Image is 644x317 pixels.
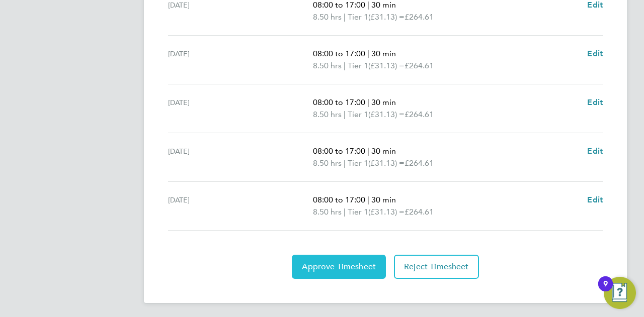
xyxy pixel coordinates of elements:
span: Approve Timesheet [302,262,376,272]
span: | [367,49,369,58]
span: Edit [587,97,603,107]
div: [DATE] [168,145,313,169]
button: Open Resource Center, 9 new notifications [604,277,636,309]
span: Edit [587,146,603,156]
span: | [367,97,369,107]
span: 30 min [371,97,396,107]
span: 08:00 to 17:00 [313,195,365,204]
span: | [344,12,346,22]
span: 08:00 to 17:00 [313,49,365,58]
span: | [344,158,346,168]
span: 8.50 hrs [313,12,342,22]
span: Tier 1 [348,11,368,23]
span: 08:00 to 17:00 [313,97,365,107]
div: [DATE] [168,194,313,218]
span: 8.50 hrs [313,110,342,119]
a: Edit [587,145,603,157]
span: Tier 1 [348,206,368,218]
span: £264.61 [405,207,434,217]
div: 9 [603,284,608,297]
button: Approve Timesheet [292,255,386,279]
span: | [344,207,346,217]
span: | [367,146,369,156]
span: 8.50 hrs [313,61,342,70]
span: (£31.13) = [368,207,405,217]
span: (£31.13) = [368,158,405,168]
span: Edit [587,195,603,204]
span: Edit [587,49,603,58]
span: | [344,61,346,70]
div: [DATE] [168,96,313,121]
span: | [367,195,369,204]
span: £264.61 [405,12,434,22]
a: Edit [587,96,603,109]
span: 30 min [371,195,396,204]
span: 08:00 to 17:00 [313,146,365,156]
div: [DATE] [168,48,313,72]
span: £264.61 [405,110,434,119]
span: £264.61 [405,61,434,70]
span: (£31.13) = [368,12,405,22]
span: Tier 1 [348,109,368,121]
a: Edit [587,194,603,206]
span: £264.61 [405,158,434,168]
span: (£31.13) = [368,110,405,119]
span: Tier 1 [348,60,368,72]
span: (£31.13) = [368,61,405,70]
span: 8.50 hrs [313,207,342,217]
span: 8.50 hrs [313,158,342,168]
span: Tier 1 [348,157,368,169]
span: 30 min [371,146,396,156]
span: | [344,110,346,119]
button: Reject Timesheet [394,255,479,279]
span: 30 min [371,49,396,58]
span: Reject Timesheet [404,262,469,272]
a: Edit [587,48,603,60]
